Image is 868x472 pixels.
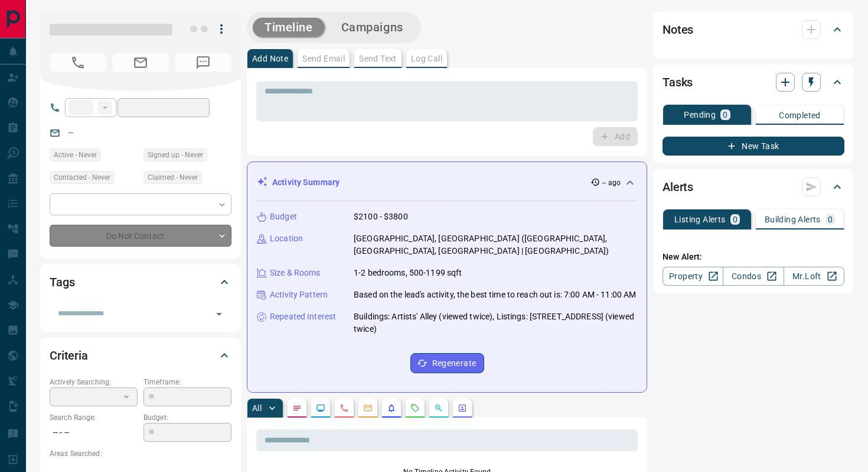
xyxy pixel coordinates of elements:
[270,289,328,301] p: Activity Pattern
[387,403,396,413] svg: Listing Alerts
[272,176,340,189] p: Activity Summary
[112,53,169,72] span: No Email
[50,268,231,296] div: Tags
[253,18,325,37] button: Timeline
[684,111,716,119] p: Pending
[663,68,844,96] div: Tasks
[50,341,231,370] div: Criteria
[148,172,198,183] span: Claimed - Never
[143,412,231,423] p: Budget:
[674,215,726,224] p: Listing Alerts
[252,404,262,412] p: All
[50,448,231,459] p: Areas Searched:
[723,111,727,119] p: 0
[252,54,288,63] p: Add Note
[50,412,138,423] p: Search Range:
[663,267,723,286] a: Property
[50,273,74,292] h2: Tags
[270,311,336,323] p: Repeated Interest
[68,128,73,137] a: --
[354,289,636,301] p: Based on the lead's activity, the best time to reach out is: 7:00 AM - 11:00 AM
[410,403,420,413] svg: Requests
[50,53,106,72] span: No Number
[175,53,231,72] span: No Number
[363,403,373,413] svg: Emails
[50,225,231,247] div: Do Not Contact
[663,173,844,201] div: Alerts
[211,306,227,322] button: Open
[354,232,637,257] p: [GEOGRAPHIC_DATA], [GEOGRAPHIC_DATA] ([GEOGRAPHIC_DATA], [GEOGRAPHIC_DATA], [GEOGRAPHIC_DATA] | [...
[663,251,844,263] p: New Alert:
[354,211,408,223] p: $2100 - $3800
[50,423,138,442] p: -- - --
[270,267,321,279] p: Size & Rooms
[765,215,821,224] p: Building Alerts
[663,15,844,44] div: Notes
[316,403,325,413] svg: Lead Browsing Activity
[354,311,637,335] p: Buildings: Artists' Alley (viewed twice), Listings: [STREET_ADDRESS] (viewed twice)
[270,211,297,223] p: Budget
[663,20,693,39] h2: Notes
[458,403,467,413] svg: Agent Actions
[828,215,833,224] p: 0
[329,18,415,37] button: Campaigns
[723,267,784,286] a: Condos
[340,403,349,413] svg: Calls
[602,177,621,188] p: -- ago
[434,403,443,413] svg: Opportunities
[50,346,88,365] h2: Criteria
[292,403,302,413] svg: Notes
[779,111,821,119] p: Completed
[257,172,637,193] div: Activity Summary-- ago
[270,232,303,245] p: Location
[733,215,738,224] p: 0
[54,172,110,183] span: Contacted - Never
[354,267,462,279] p: 1-2 bedrooms, 500-1199 sqft
[784,267,844,286] a: Mr.Loft
[50,377,138,387] p: Actively Searching:
[663,177,693,196] h2: Alerts
[410,353,484,373] button: Regenerate
[54,149,97,161] span: Active - Never
[663,137,844,156] button: New Task
[148,149,203,161] span: Signed up - Never
[663,73,693,92] h2: Tasks
[143,377,231,387] p: Timeframe:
